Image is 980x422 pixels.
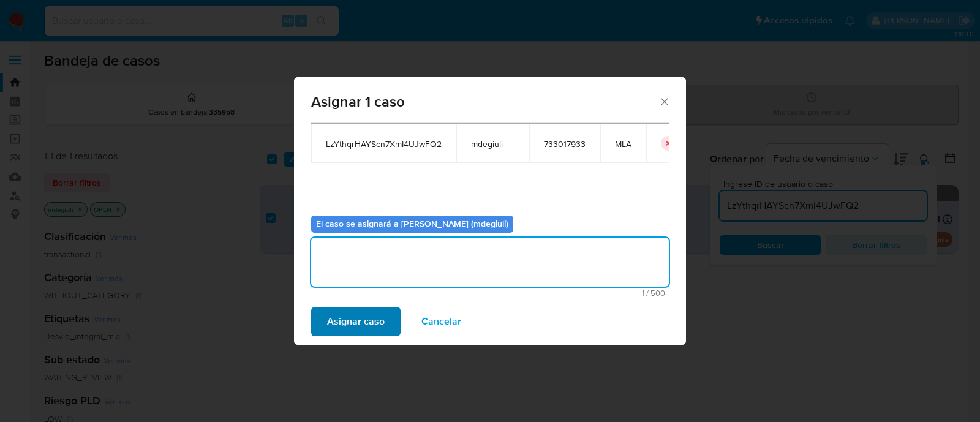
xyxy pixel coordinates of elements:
[311,94,658,109] span: Asignar 1 caso
[315,289,665,297] span: Máximo 500 caracteres
[661,136,676,151] button: icon-button
[658,96,669,107] button: Cerrar ventana
[615,138,631,149] span: MLA
[405,307,477,336] button: Cancelar
[471,138,514,149] span: mdegiuli
[326,138,442,149] span: LzYthqrHAYScn7XmI4UJwFQ2
[311,307,401,336] button: Asignar caso
[316,217,508,230] b: El caso se asignará a [PERSON_NAME] (mdegiuli)
[294,77,686,345] div: assign-modal
[544,138,586,149] span: 733017933
[327,308,385,335] span: Asignar caso
[421,308,461,335] span: Cancelar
